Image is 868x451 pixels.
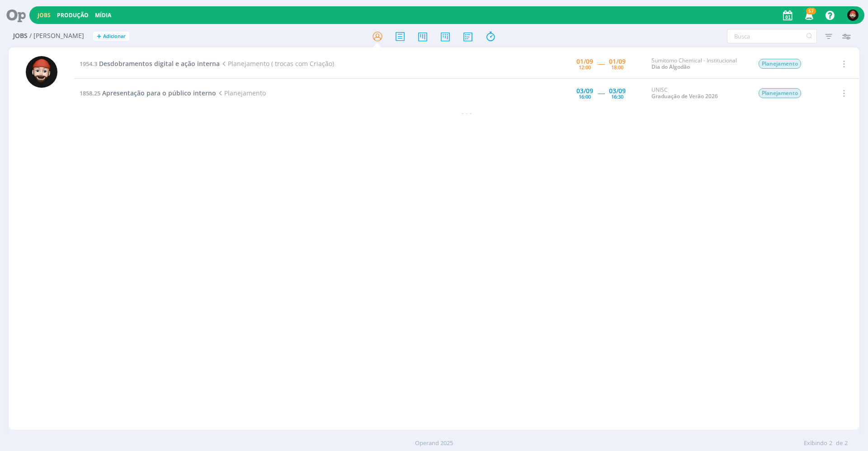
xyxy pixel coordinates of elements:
span: 57 [806,8,816,14]
span: Adicionar [103,33,126,39]
a: 1858.25Apresentação para o público interno [80,89,216,97]
span: / [PERSON_NAME] [29,32,84,40]
button: 57 [799,7,818,24]
a: Dia do Algodão [651,63,690,71]
button: Mídia [92,12,114,19]
span: ----- [598,89,604,97]
button: Produção [54,12,91,19]
span: 1858.25 [80,89,100,97]
a: Mídia [95,11,111,19]
span: Apresentação para o público interno [102,89,216,97]
div: 03/09 [609,88,626,94]
button: +Adicionar [93,32,129,41]
div: - - - [74,108,859,118]
div: 16:00 [579,94,591,99]
span: Exibindo [804,439,827,448]
span: Planejamento [216,89,266,97]
span: + [97,32,101,41]
div: 01/09 [609,58,626,65]
div: 18:00 [611,65,623,70]
a: Produção [57,11,89,19]
div: 12:00 [579,65,591,70]
img: W [26,56,57,88]
span: 2 [844,439,848,448]
a: 1954.3Desdobramentos digital e ação interna [80,59,220,68]
a: Graduação de Verão 2026 [651,92,718,100]
span: ----- [598,59,604,68]
span: 2 [829,439,832,448]
span: 1954.3 [80,60,97,68]
button: Jobs [35,12,53,19]
div: Sumitomo Chemical - Institucional [651,57,745,71]
span: Planejamento [759,59,801,69]
a: Jobs [38,11,51,19]
span: Desdobramentos digital e ação interna [99,59,220,68]
span: Jobs [13,32,28,40]
div: 03/09 [576,88,593,94]
span: de [836,439,843,448]
div: 16:30 [611,94,623,99]
div: UNISC [651,87,745,100]
img: W [847,9,859,21]
div: 01/09 [576,58,593,65]
span: Planejamento ( trocas com Criação) [220,59,334,68]
button: W [847,7,859,23]
span: Planejamento [759,88,801,98]
input: Busca [727,29,817,43]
